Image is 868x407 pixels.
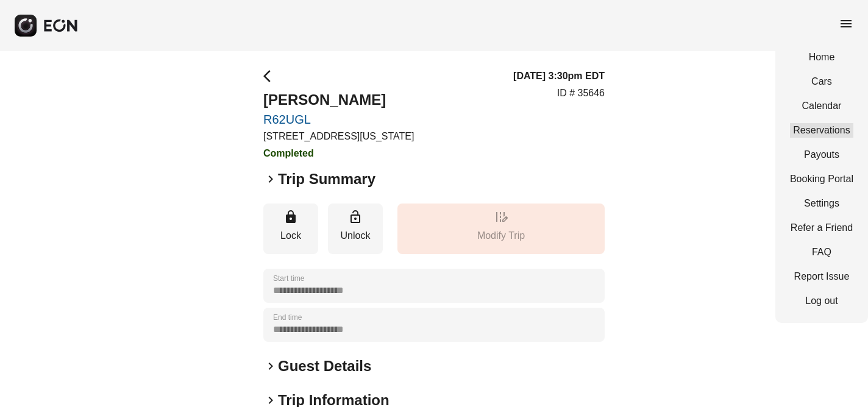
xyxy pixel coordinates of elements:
[263,129,414,144] p: [STREET_ADDRESS][US_STATE]
[263,69,278,83] span: arrow_back_ios
[348,210,363,224] span: lock_open
[790,269,853,284] a: Report Issue
[790,172,853,186] a: Booking Portal
[334,228,377,243] p: Unlock
[790,196,853,211] a: Settings
[263,90,414,110] h2: [PERSON_NAME]
[790,50,853,65] a: Home
[278,169,375,189] h2: Trip Summary
[557,86,605,101] p: ID # 35646
[790,294,853,308] a: Log out
[269,228,312,243] p: Lock
[839,16,853,31] span: menu
[328,203,383,254] button: Unlock
[278,356,371,376] h2: Guest Details
[790,99,853,113] a: Calendar
[513,69,605,83] h3: [DATE] 3:30pm EDT
[790,221,853,235] a: Refer a Friend
[283,210,298,224] span: lock
[790,147,853,162] a: Payouts
[263,112,414,127] a: R62UGL
[263,146,414,161] h3: Completed
[790,123,853,138] a: Reservations
[263,359,278,373] span: keyboard_arrow_right
[790,74,853,89] a: Cars
[790,245,853,260] a: FAQ
[263,203,318,254] button: Lock
[263,172,278,186] span: keyboard_arrow_right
